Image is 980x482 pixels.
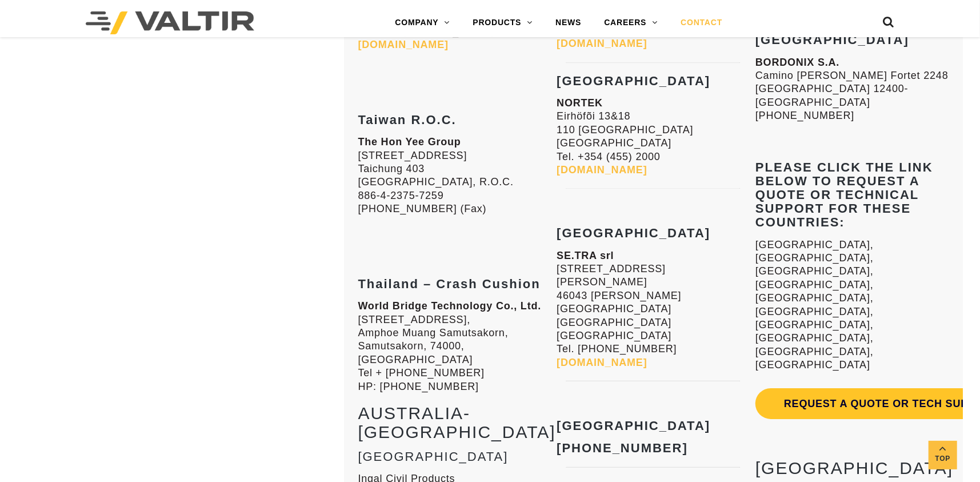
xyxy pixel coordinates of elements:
[557,97,750,177] p: Eirhöfõi 13&18 110 [GEOGRAPHIC_DATA] [GEOGRAPHIC_DATA] Tel. +354 (455) 2000
[358,277,541,291] strong: Thailand – Crash Cushion
[929,452,957,465] span: Top
[557,419,710,433] strong: [GEOGRAPHIC_DATA]
[755,238,949,372] p: [GEOGRAPHIC_DATA], [GEOGRAPHIC_DATA], [GEOGRAPHIC_DATA], [GEOGRAPHIC_DATA], [GEOGRAPHIC_DATA], [G...
[358,300,551,393] p: [STREET_ADDRESS], Amphoe Muang Samutsakorn, Samutsakorn, 74000, [GEOGRAPHIC_DATA] Tel + [PHONE_NU...
[358,39,449,50] a: [DOMAIN_NAME]
[358,136,551,216] p: [STREET_ADDRESS] Taichung 403 [GEOGRAPHIC_DATA], R.O.C. 886-4-2375-7259 [PHONE_NUMBER] (Fax)
[557,441,688,455] strong: [PHONE_NUMBER]
[358,136,461,148] strong: The Hon Yee Group
[383,11,461,34] a: COMPANY
[557,249,750,370] p: [STREET_ADDRESS][PERSON_NAME] 46043 [PERSON_NAME][GEOGRAPHIC_DATA] [GEOGRAPHIC_DATA] [GEOGRAPHIC_...
[557,164,647,176] a: [DOMAIN_NAME]
[358,404,551,441] h2: AUSTRALIA-[GEOGRAPHIC_DATA]
[544,11,593,34] a: NEWS
[461,11,544,34] a: PRODUCTS
[755,160,933,230] strong: Please click the link below to request a quote or technical support for these countries:
[755,57,839,68] strong: BORDONIX S.A.
[755,33,909,47] strong: [GEOGRAPHIC_DATA]
[929,441,957,469] a: Top
[557,357,647,368] a: [DOMAIN_NAME]
[358,113,457,127] strong: Taiwan R.O.C.
[86,11,254,34] img: Valtir
[358,300,542,312] strong: World Bridge Technology Co., Ltd.
[557,74,710,88] strong: [GEOGRAPHIC_DATA]
[593,11,669,34] a: CAREERS
[358,450,551,464] h3: [GEOGRAPHIC_DATA]
[755,56,949,123] p: Camino [PERSON_NAME] Fortet 2248 [GEOGRAPHIC_DATA] 12400- [GEOGRAPHIC_DATA] [PHONE_NUMBER]
[557,38,647,49] a: [DOMAIN_NAME]
[557,97,603,109] strong: NORTEK
[557,250,614,261] strong: SE.TRA srl
[669,11,734,34] a: CONTACT
[557,226,710,240] strong: [GEOGRAPHIC_DATA]
[755,459,949,477] h2: [GEOGRAPHIC_DATA]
